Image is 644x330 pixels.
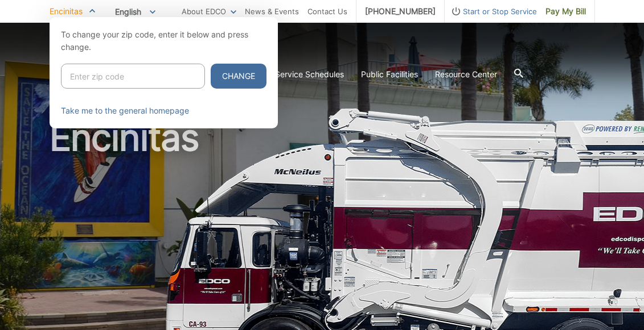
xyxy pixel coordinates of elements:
a: Contact Us [307,5,347,18]
p: To change your zip code, enter it below and press change. [61,28,266,53]
span: Pay My Bill [545,5,586,18]
span: English [106,2,164,21]
input: Enter zip code [61,64,205,89]
span: Encinitas [50,6,83,16]
button: Change [211,64,266,89]
a: News & Events [245,5,299,18]
a: About EDCO [182,5,236,18]
a: Take me to the general homepage [61,105,189,117]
